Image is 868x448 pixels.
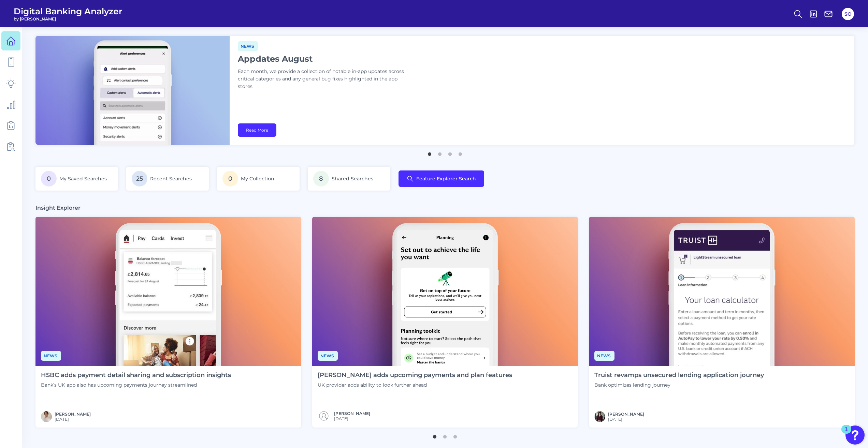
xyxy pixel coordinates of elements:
[308,167,390,191] a: 8Shared Searches
[150,176,192,182] span: Recent Searches
[594,351,614,361] span: News
[594,411,605,422] img: RNFetchBlobTmp_0b8yx2vy2p867rz195sbp4h.png
[238,41,258,51] span: News
[55,417,91,422] span: [DATE]
[332,176,373,182] span: Shared Searches
[41,171,57,186] span: 0
[41,352,61,359] a: News
[35,217,301,366] img: News - Phone.png
[41,411,52,422] img: MIchael McCaw
[312,217,578,366] img: News - Phone (4).png
[126,167,209,191] a: 25Recent Searches
[222,171,238,186] span: 0
[132,171,147,186] span: 25
[41,351,61,361] span: News
[431,432,438,438] button: 1
[589,217,855,366] img: News - Phone (3).png
[41,372,231,379] h4: HSBC adds payment detail sharing and subscription insights
[55,412,91,417] a: [PERSON_NAME]
[845,429,848,438] div: 1
[447,149,453,156] button: 3
[41,382,231,388] p: Bank’s UK app also has upcoming payments journey streamlined
[35,167,118,191] a: 0My Saved Searches
[35,36,230,145] img: bannerImg
[35,204,81,211] h3: Insight Explorer
[426,149,433,156] button: 1
[238,123,276,137] a: Read More
[842,8,854,20] button: SO
[14,6,122,16] span: Digital Banking Analyzer
[436,149,443,156] button: 2
[608,417,644,422] span: [DATE]
[217,167,300,191] a: 0My Collection
[442,432,448,438] button: 2
[318,351,338,361] span: News
[318,382,512,388] p: UK provider adds ability to look further ahead
[334,411,370,416] a: [PERSON_NAME]
[318,352,338,359] a: News
[334,416,370,421] span: [DATE]
[452,432,459,438] button: 3
[416,176,476,181] span: Feature Explorer Search
[318,372,512,379] h4: [PERSON_NAME] adds upcoming payments and plan features
[14,16,122,21] span: by [PERSON_NAME]
[457,149,464,156] button: 4
[241,176,274,182] span: My Collection
[313,171,329,186] span: 8
[594,352,614,359] a: News
[608,412,644,417] a: [PERSON_NAME]
[845,425,865,445] button: Open Resource Center, 1 new notification
[594,372,764,379] h4: Truist revamps unsecured lending application journey
[594,382,764,388] p: Bank optimizes lending journey
[238,68,408,90] p: Each month, we provide a collection of notable in-app updates across critical categories and any ...
[238,43,258,49] a: News
[399,170,484,187] button: Feature Explorer Search
[59,176,107,182] span: My Saved Searches
[238,54,408,64] h1: Appdates August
